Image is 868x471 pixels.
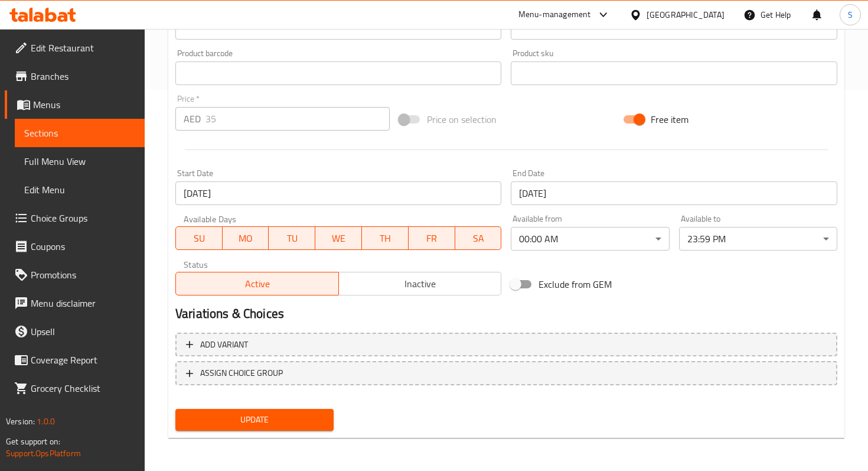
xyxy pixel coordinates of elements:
[5,317,145,346] a: Upsell
[848,8,853,21] span: S
[24,126,135,140] span: Sections
[320,230,357,247] span: WE
[362,226,409,250] button: TH
[511,61,837,85] input: Please enter product sku
[367,230,404,247] span: TH
[409,226,455,250] button: FR
[31,324,135,339] span: Upsell
[5,374,145,402] a: Grocery Checklist
[181,275,334,293] span: Active
[5,34,145,62] a: Edit Restaurant
[15,147,145,176] a: Full Menu View
[5,232,145,261] a: Coupons
[175,409,334,431] button: Update
[651,112,688,126] span: Free item
[5,289,145,317] a: Menu disclaimer
[24,154,135,168] span: Full Menu View
[6,434,60,449] span: Get support on:
[647,8,725,21] div: [GEOGRAPHIC_DATA]
[15,176,145,204] a: Edit Menu
[33,98,135,112] span: Menus
[518,8,591,22] div: Menu-management
[31,211,135,225] span: Choice Groups
[31,353,135,367] span: Coverage Report
[205,107,390,131] input: Please enter price
[338,272,502,295] button: Inactive
[460,230,497,247] span: SA
[24,183,135,197] span: Edit Menu
[5,90,145,119] a: Menus
[5,346,145,374] a: Coverage Report
[181,230,218,247] span: SU
[5,204,145,232] a: Choice Groups
[5,261,145,289] a: Promotions
[31,296,135,310] span: Menu disclaimer
[175,305,837,323] h2: Variations & Choices
[200,366,283,381] span: ASSIGN CHOICE GROUP
[6,414,35,429] span: Version:
[273,230,311,247] span: TU
[15,119,145,147] a: Sections
[31,381,135,395] span: Grocery Checklist
[511,227,669,251] div: 00:00 AM
[5,62,145,90] a: Branches
[427,112,497,126] span: Price on selection
[185,412,324,427] span: Update
[6,446,81,461] a: Support.OpsPlatform
[175,272,339,295] button: Active
[175,226,223,250] button: SU
[539,277,612,291] span: Exclude from GEM
[175,361,837,385] button: ASSIGN CHOICE GROUP
[223,226,269,250] button: MO
[344,275,497,293] span: Inactive
[37,414,55,429] span: 1.0.0
[455,226,502,250] button: SA
[31,69,135,83] span: Branches
[175,333,837,357] button: Add variant
[175,61,501,85] input: Please enter product barcode
[679,227,837,251] div: 23:59 PM
[31,239,135,254] span: Coupons
[184,112,201,126] p: AED
[31,268,135,282] span: Promotions
[200,337,248,352] span: Add variant
[227,230,265,247] span: MO
[413,230,451,247] span: FR
[31,41,135,55] span: Edit Restaurant
[315,226,362,250] button: WE
[269,226,315,250] button: TU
